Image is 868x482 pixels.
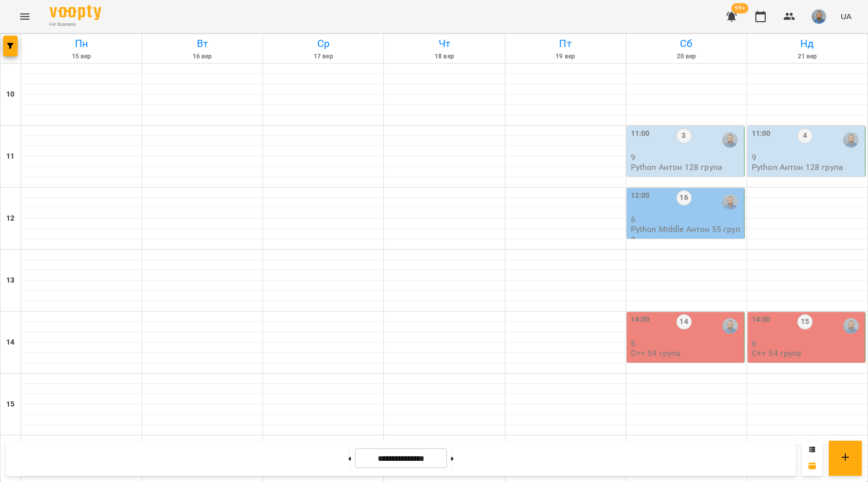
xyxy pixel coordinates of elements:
img: Антон Костюк [722,132,738,148]
h6: 14 [6,337,14,348]
h6: Чт [385,36,503,52]
label: 14 [676,314,692,330]
label: 4 [797,128,813,144]
h6: 17 вер [265,52,382,61]
span: 99+ [732,3,749,13]
h6: 18 вер [385,52,503,61]
h6: Нд [749,36,866,52]
label: 15 [797,314,813,330]
p: 6 [631,339,742,348]
p: 6 [752,339,863,348]
img: 2a5fecbf94ce3b4251e242cbcf70f9d8.jpg [812,9,826,24]
button: UA [836,7,856,26]
img: Антон Костюк [722,194,738,210]
label: 12:00 [631,190,650,201]
h6: 15 [6,399,14,410]
p: Python Антон 128 група [752,163,843,172]
img: Антон Костюк [843,318,859,334]
p: 6 [631,215,742,224]
h6: Ср [265,36,382,52]
span: For Business [50,21,101,28]
h6: Пт [507,36,624,52]
label: 14:00 [752,314,771,325]
h6: 11 [6,151,14,162]
p: Python Middle Антон 55 група [631,225,742,243]
h6: 19 вер [507,52,624,61]
h6: 12 [6,213,14,224]
button: Menu [12,4,37,29]
h6: 15 вер [23,52,140,61]
label: 11:00 [631,128,650,139]
p: C++ 54 група [752,349,802,357]
label: 14:00 [631,314,650,325]
img: Voopty Logo [50,5,101,20]
label: 16 [676,190,692,206]
p: C++ 54 група [631,349,681,357]
h6: 10 [6,89,14,100]
img: Антон Костюк [722,318,738,334]
h6: Пн [23,36,140,52]
span: UA [841,11,851,22]
h6: Вт [144,36,261,52]
h6: Сб [628,36,745,52]
img: Антон Костюк [843,132,859,148]
p: Python Антон 128 група [631,163,722,172]
h6: 13 [6,275,14,286]
h6: 21 вер [749,52,866,61]
label: 3 [676,128,692,144]
h6: 20 вер [628,52,745,61]
p: 9 [631,153,742,162]
p: 9 [752,153,863,162]
h6: 16 вер [144,52,261,61]
label: 11:00 [752,128,771,139]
